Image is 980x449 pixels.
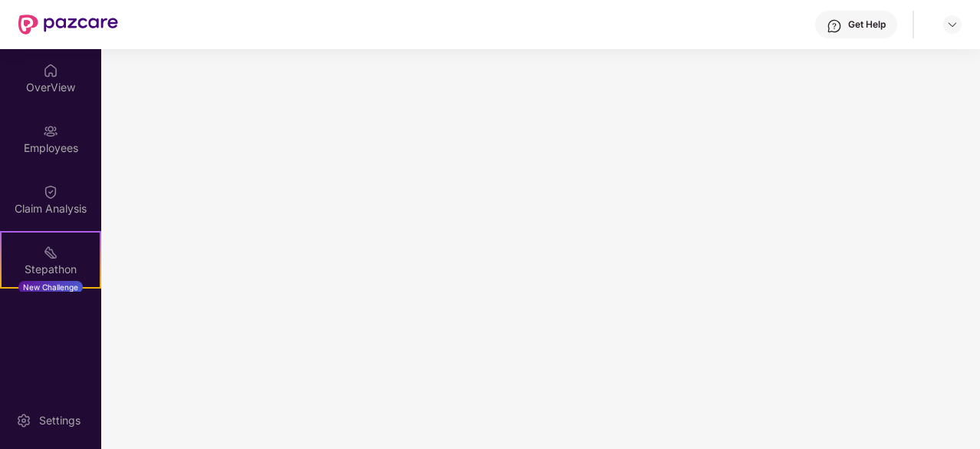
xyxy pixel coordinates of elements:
[16,413,31,428] img: svg+xml;base64,PHN2ZyBpZD0iU2V0dGluZy0yMHgyMCIgeG1sbnM9Imh0dHA6Ly93d3cudzMub3JnLzIwMDAvc3ZnIiB3aW...
[946,18,959,31] img: svg+xml;base64,PHN2ZyBpZD0iRHJvcGRvd24tMzJ4MzIiIHhtbG5zPSJodHRwOi8vd3d3LnczLm9yZy8yMDAwL3N2ZyIgd2...
[43,245,58,260] img: svg+xml;base64,PHN2ZyB4bWxucz0iaHR0cDovL3d3dy53My5vcmcvMjAwMC9zdmciIHdpZHRoPSIyMSIgaGVpZ2h0PSIyMC...
[848,18,886,31] div: Get Help
[827,18,842,34] img: svg+xml;base64,PHN2ZyBpZD0iSGVscC0zMngzMiIgeG1sbnM9Imh0dHA6Ly93d3cudzMub3JnLzIwMDAvc3ZnIiB3aWR0aD...
[43,124,58,139] img: svg+xml;base64,PHN2ZyBpZD0iRW1wbG95ZWVzIiB4bWxucz0iaHR0cDovL3d3dy53My5vcmcvMjAwMC9zdmciIHdpZHRoPS...
[35,413,85,428] div: Settings
[18,15,118,35] img: New Pazcare Logo
[2,262,100,277] div: Stepathon
[18,281,83,293] div: New Challenge
[43,63,58,78] img: svg+xml;base64,PHN2ZyBpZD0iSG9tZSIgeG1sbnM9Imh0dHA6Ly93d3cudzMub3JnLzIwMDAvc3ZnIiB3aWR0aD0iMjAiIG...
[43,184,58,200] img: svg+xml;base64,PHN2ZyBpZD0iQ2xhaW0iIHhtbG5zPSJodHRwOi8vd3d3LnczLm9yZy8yMDAwL3N2ZyIgd2lkdGg9IjIwIi...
